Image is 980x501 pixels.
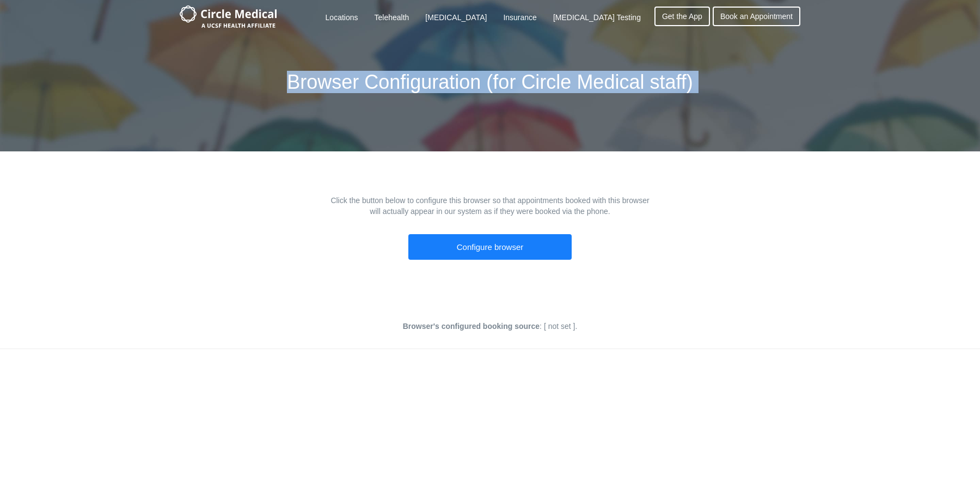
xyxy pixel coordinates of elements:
[713,7,800,26] a: Book an Appointment
[223,195,757,277] div: Click the button below to configure this browser so that appointments booked with this browser wi...
[553,12,641,23] a: [MEDICAL_DATA] Testing
[287,71,693,107] h1: Browser Configuration (for Circle Medical staff)
[326,12,358,23] a: Locations
[180,5,277,27] img: logo
[403,322,540,331] b: Browser's configured booking source
[425,12,487,23] a: [MEDICAL_DATA]
[503,12,536,23] a: Insurance
[408,234,572,260] button: Configure browser
[654,7,710,26] a: Get the App
[375,12,409,23] a: Telehealth
[180,321,800,332] p: : [ not set ] .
